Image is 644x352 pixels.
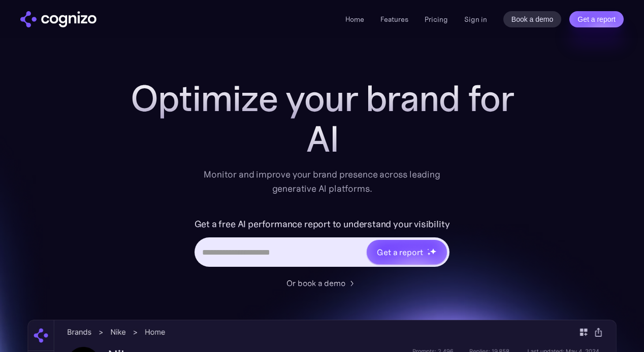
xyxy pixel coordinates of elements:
[197,167,447,196] div: Monitor and improve your brand presence across leading generative AI platforms.
[20,11,96,27] a: home
[427,252,431,256] img: star
[119,78,525,119] h1: Optimize your brand for
[503,11,562,27] a: Book a demo
[195,216,450,232] label: Get a free AI performance report to understand your visibility
[430,248,436,255] img: star
[366,239,448,265] a: Get a reportstarstarstar
[345,15,364,24] a: Home
[286,277,358,289] a: Or book a demo
[286,277,345,289] div: Or book a demo
[20,11,96,27] img: cognizo logo
[569,11,624,27] a: Get a report
[377,246,423,258] div: Get a report
[195,216,450,272] form: Hero URL Input Form
[464,13,487,25] a: Sign in
[380,15,408,24] a: Features
[425,15,448,24] a: Pricing
[119,119,525,159] div: AI
[427,249,429,250] img: star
